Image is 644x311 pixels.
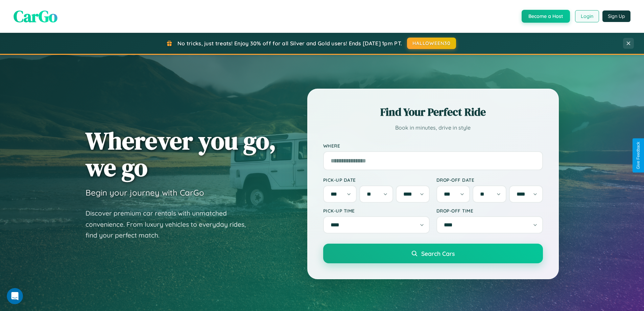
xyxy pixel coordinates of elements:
[436,177,543,183] label: Drop-off Date
[323,123,543,133] p: Book in minutes, drive in style
[323,244,543,263] button: Search Cars
[86,187,204,198] h3: Begin your journey with CarGo
[323,177,430,183] label: Pick-up Date
[323,208,430,214] label: Pick-up Time
[86,127,276,181] h1: Wherever you go, we go
[636,142,641,169] div: Give Feedback
[14,5,57,27] span: CarGo
[7,288,23,304] iframe: Intercom live chat
[323,143,543,149] label: Where
[602,10,630,22] button: Sign Up
[575,10,599,22] button: Login
[177,40,402,47] span: No tricks, just treats! Enjoy 30% off for all Silver and Gold users! Ends [DATE] 1pm PT.
[522,10,570,23] button: Become a Host
[323,105,543,119] h2: Find Your Perfect Ride
[86,208,255,241] p: Discover premium car rentals with unmatched convenience. From luxury vehicles to everyday rides, ...
[436,208,543,214] label: Drop-off Time
[421,250,455,257] span: Search Cars
[407,38,456,49] button: HALLOWEEN30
